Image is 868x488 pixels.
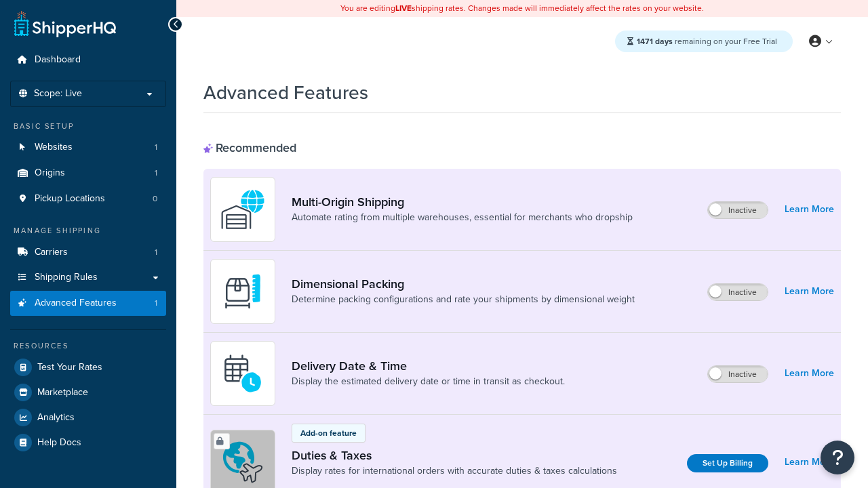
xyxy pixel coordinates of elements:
[10,240,166,265] a: Carriers1
[219,268,267,315] img: DTVBYsAAAAAASUVORK5CYII=
[687,454,768,472] a: Set Up Billing
[155,247,157,258] span: 1
[37,362,102,373] span: Test Your Rates
[10,380,166,405] a: Marketplace
[10,225,166,237] div: Manage Shipping
[10,405,166,430] a: Analytics
[708,366,768,382] label: Inactive
[35,54,81,66] span: Dashboard
[37,437,81,449] span: Help Docs
[292,464,617,478] a: Display rates for international orders with accurate duties & taxes calculations
[35,142,73,153] span: Websites
[292,211,633,224] a: Automate rating from multiple warehouses, essential for merchants who dropship
[37,387,88,399] span: Marketplace
[785,282,834,301] a: Learn More
[219,350,267,397] img: gfkeb5ejjkALwAAAABJRU5ErkJggg==
[35,167,65,179] span: Origins
[10,291,166,316] a: Advanced Features1
[10,340,166,352] div: Resources
[155,298,157,309] span: 1
[35,272,98,283] span: Shipping Rules
[155,142,157,153] span: 1
[292,195,633,209] a: Multi-Origin Shipping
[10,265,166,290] a: Shipping Rules
[300,427,357,439] p: Add-on feature
[10,135,166,160] a: Websites1
[37,412,75,424] span: Analytics
[203,140,296,155] div: Recommended
[708,202,768,218] label: Inactive
[155,167,157,179] span: 1
[10,291,166,316] li: Advanced Features
[785,453,834,472] a: Learn More
[10,47,166,73] a: Dashboard
[292,375,565,388] a: Display the estimated delivery date or time in transit as checkout.
[292,277,635,291] a: Dimensional Packing
[785,200,834,219] a: Learn More
[821,441,854,474] button: Open Resource Center
[10,161,166,186] a: Origins1
[34,88,82,100] span: Scope: Live
[219,186,267,233] img: WatD5o0RtDAAAAAElFTkSuQmCC
[10,355,166,380] a: Test Your Rates
[153,193,157,205] span: 0
[10,135,166,160] li: Websites
[35,247,68,258] span: Carriers
[35,193,105,205] span: Pickup Locations
[10,161,166,186] li: Origins
[10,430,166,455] a: Help Docs
[35,298,117,309] span: Advanced Features
[637,35,673,47] strong: 1471 days
[637,35,777,47] span: remaining on your Free Trial
[292,359,565,373] a: Delivery Date & Time
[203,79,368,106] h1: Advanced Features
[10,186,166,211] li: Pickup Locations
[292,448,617,463] a: Duties & Taxes
[395,2,412,14] b: LIVE
[10,240,166,265] li: Carriers
[292,293,635,306] a: Determine packing configurations and rate your shipments by dimensional weight
[10,186,166,211] a: Pickup Locations0
[785,364,834,383] a: Learn More
[708,284,768,300] label: Inactive
[10,121,166,132] div: Basic Setup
